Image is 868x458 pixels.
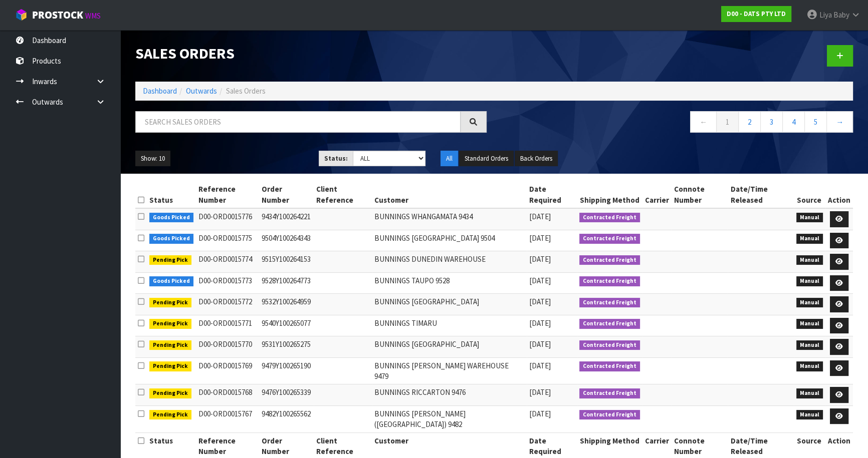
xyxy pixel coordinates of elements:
button: All [441,151,458,167]
a: 1 [716,111,739,133]
span: Manual [796,388,823,398]
span: Pending Pick [149,298,191,308]
button: Show: 10 [135,151,170,167]
a: 5 [804,111,827,133]
span: ProStock [32,9,83,22]
td: 9532Y100264959 [259,294,314,315]
td: D00-ORD0015776 [196,208,260,230]
a: Outwards [186,86,217,96]
span: [DATE] [529,318,551,328]
span: Manual [796,234,823,244]
td: 9531Y100265275 [259,336,314,358]
span: Manual [796,319,823,329]
span: Pending Pick [149,340,191,350]
span: [DATE] [529,361,551,370]
span: [DATE] [529,409,551,418]
span: Manual [796,213,823,223]
span: [DATE] [529,212,551,221]
strong: Status: [324,154,348,163]
td: BUNNINGS DUNEDIN WAREHOUSE [372,251,527,273]
h1: Sales Orders [135,45,487,62]
td: 9528Y100264773 [259,272,314,294]
td: BUNNINGS [GEOGRAPHIC_DATA] [372,336,527,358]
a: Dashboard [143,86,177,96]
th: Shipping Method [577,181,642,208]
td: 9504Y100264343 [259,230,314,251]
a: → [826,111,853,133]
span: Contracted Freight [579,319,640,329]
td: BUNNINGS [GEOGRAPHIC_DATA] 9504 [372,230,527,251]
input: Search sales orders [135,111,461,133]
span: Contracted Freight [579,213,640,223]
td: 9476Y100265339 [259,384,314,406]
td: BUNNINGS [PERSON_NAME] WAREHOUSE 9479 [372,357,527,384]
span: Pending Pick [149,361,191,371]
span: Baby [833,10,849,20]
span: [DATE] [529,276,551,285]
a: 2 [738,111,761,133]
span: Manual [796,298,823,308]
span: Pending Pick [149,388,191,398]
td: D00-ORD0015774 [196,251,260,273]
span: Contracted Freight [579,276,640,286]
th: Date Required [527,181,577,208]
span: Goods Picked [149,234,193,244]
span: Pending Pick [149,319,191,329]
span: [DATE] [529,233,551,243]
span: Manual [796,255,823,265]
th: Connote Number [672,181,728,208]
th: Date/Time Released [728,181,794,208]
span: Sales Orders [226,86,266,96]
td: 9479Y100265190 [259,357,314,384]
span: Manual [796,361,823,371]
small: WMS [85,11,101,21]
th: Status [147,181,196,208]
a: 3 [760,111,783,133]
td: BUNNINGS [PERSON_NAME] ([GEOGRAPHIC_DATA]) 9482 [372,405,527,432]
td: 9515Y100264153 [259,251,314,273]
span: Contracted Freight [579,234,640,244]
th: Client Reference [314,181,372,208]
span: Manual [796,340,823,350]
td: D00-ORD0015767 [196,405,260,432]
span: Contracted Freight [579,255,640,265]
td: BUNNINGS RICCARTON 9476 [372,384,527,406]
span: [DATE] [529,297,551,306]
button: Standard Orders [459,151,514,167]
td: D00-ORD0015772 [196,294,260,315]
span: Goods Picked [149,276,193,286]
strong: D00 - DATS PTY LTD [727,10,786,18]
img: cube-alt.png [15,9,28,21]
th: Action [825,181,853,208]
td: BUNNINGS TIMARU [372,315,527,336]
span: Pending Pick [149,410,191,420]
span: Manual [796,276,823,286]
span: Liya [819,10,832,20]
td: D00-ORD0015771 [196,315,260,336]
span: [DATE] [529,339,551,349]
nav: Page navigation [502,111,853,136]
td: 9434Y100264221 [259,208,314,230]
th: Reference Number [196,181,260,208]
td: D00-ORD0015770 [196,336,260,358]
span: Pending Pick [149,255,191,265]
td: BUNNINGS TAUPO 9528 [372,272,527,294]
th: Carrier [642,181,672,208]
th: Order Number [259,181,314,208]
td: 9482Y100265562 [259,405,314,432]
td: BUNNINGS [GEOGRAPHIC_DATA] [372,294,527,315]
td: D00-ORD0015769 [196,357,260,384]
a: D00 - DATS PTY LTD [721,6,791,22]
span: Contracted Freight [579,361,640,371]
span: Contracted Freight [579,388,640,398]
a: ← [690,111,717,133]
button: Back Orders [515,151,558,167]
a: 4 [782,111,805,133]
span: Contracted Freight [579,410,640,420]
span: [DATE] [529,254,551,264]
td: BUNNINGS WHANGAMATA 9434 [372,208,527,230]
td: D00-ORD0015773 [196,272,260,294]
span: Contracted Freight [579,340,640,350]
th: Source [794,181,825,208]
th: Customer [372,181,527,208]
